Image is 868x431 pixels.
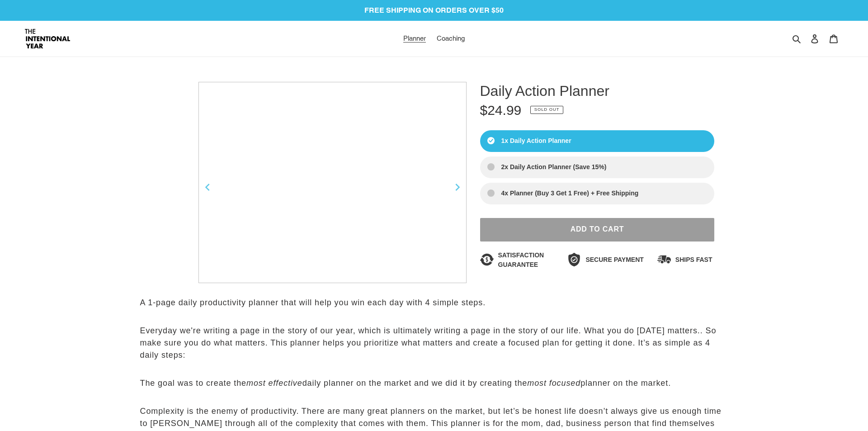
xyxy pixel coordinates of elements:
h1: Daily Action Planner [480,82,715,100]
a: Coaching [432,32,469,45]
img: Daily Action Planner [198,82,467,283]
em: most effective [246,379,302,388]
span: Coaching [437,34,465,43]
span: Sold out [534,108,560,112]
p: Everyday we're writing a page in the story of our year, which is ultimately writing a page in the... [140,325,728,361]
label: 2x Daily Action Planner (Save 15%) [480,156,715,178]
label: 4x Planner (Buy 3 Get 1 Free) + Free Shipping [480,183,715,204]
p: A 1-page daily productivity planner that will help you win each day with 4 simple steps. [140,297,728,309]
span: Add to Cart [571,225,624,233]
span: Ships Fast [675,255,712,265]
span: $24.99 [480,103,522,118]
span: Satisfaction Guarantee [498,251,554,270]
button: Sold out [480,218,715,242]
span: Secure Payment [585,255,643,265]
img: Intentional Year [25,29,70,48]
a: Planner [399,32,430,45]
label: 1x Daily Action Planner [480,130,715,152]
p: The goal was to create the daily planner on the market and we did it by creating the planner on t... [140,377,728,389]
span: Planner [403,34,426,43]
em: most focused [527,379,580,388]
